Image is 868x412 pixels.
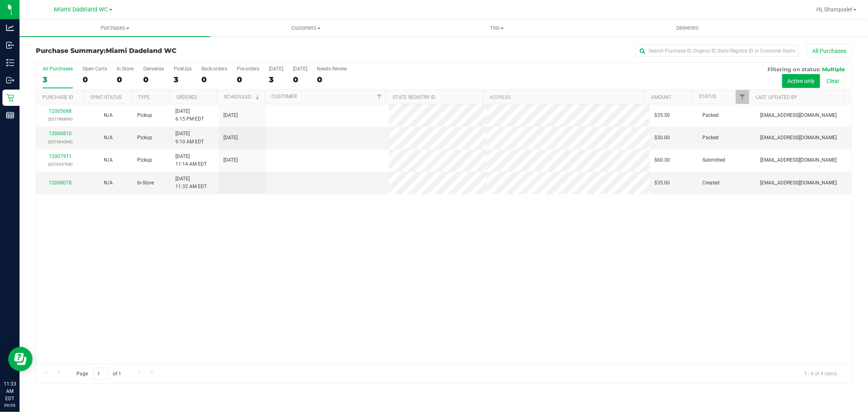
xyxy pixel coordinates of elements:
[49,153,72,159] a: 12007911
[137,179,154,187] span: In-Store
[41,160,79,168] p: (327653708)
[20,24,210,32] span: Purchases
[760,134,837,142] span: [EMAIL_ADDRESS][DOMAIN_NAME]
[6,76,14,84] inline-svg: Outbound
[401,20,592,37] a: Tills
[269,66,283,72] div: [DATE]
[104,180,113,186] span: Not Applicable
[317,66,347,72] div: Needs Review
[211,24,401,32] span: Customers
[43,66,73,72] div: All Purchases
[223,156,238,164] span: [DATE]
[736,90,749,104] a: Filter
[210,20,401,37] a: Customers
[104,112,113,119] button: N/A
[83,66,107,72] div: Open Carts
[807,44,852,58] button: All Purchases
[816,6,853,13] span: Hi, Shanquale!
[117,66,133,72] div: In Store
[175,107,204,123] span: [DATE] 6:15 PM EDT
[821,74,845,88] button: Clear
[137,156,152,164] span: Pickup
[269,75,283,84] div: 3
[651,94,671,100] a: Amount
[703,156,726,164] span: Submitted
[41,138,79,146] p: (327934368)
[655,112,670,119] span: $35.50
[104,112,113,118] span: Not Applicable
[665,24,710,32] span: Deliveries
[636,45,799,57] input: Search Purchase ID, Original ID, State Registry ID or Customer Name...
[201,66,227,72] div: Back-orders
[6,24,14,32] inline-svg: Analytics
[4,402,16,408] p: 09/26
[138,94,150,100] a: Type
[237,66,259,72] div: Pre-orders
[224,94,261,100] a: Scheduled
[104,179,113,187] button: N/A
[104,157,113,163] span: Not Applicable
[201,75,227,84] div: 0
[49,180,72,186] a: 12008078
[372,90,386,104] a: Filter
[117,75,133,84] div: 0
[6,41,14,49] inline-svg: Inbound
[70,368,128,380] span: Page of 1
[655,179,670,187] span: $35.00
[822,66,845,72] span: Multiple
[293,66,307,72] div: [DATE]
[20,20,210,37] a: Purchases
[4,380,16,402] p: 11:33 AM EDT
[176,94,197,100] a: Ordered
[49,131,72,136] a: 12006810
[703,134,719,142] span: Packed
[699,94,716,99] a: Status
[271,94,297,99] a: Customer
[223,134,238,142] span: [DATE]
[592,20,783,37] a: Deliveries
[41,115,79,123] p: (327780896)
[137,134,152,142] span: Pickup
[143,75,164,84] div: 0
[6,94,14,102] inline-svg: Retail
[223,112,238,119] span: [DATE]
[175,153,207,168] span: [DATE] 11:14 AM EDT
[83,75,107,84] div: 0
[402,24,592,32] span: Tills
[54,6,108,13] span: Miami Dadeland WC
[6,111,14,119] inline-svg: Reports
[137,112,152,119] span: Pickup
[760,179,837,187] span: [EMAIL_ADDRESS][DOMAIN_NAME]
[49,108,72,114] a: 12005688
[174,66,192,72] div: PickUps
[655,156,670,164] span: $60.30
[6,59,14,67] inline-svg: Inventory
[104,135,113,140] span: Not Applicable
[143,66,164,72] div: Deliveries
[767,66,820,72] span: Filtering on status:
[293,75,307,84] div: 0
[317,75,347,84] div: 0
[655,134,670,142] span: $30.00
[703,179,720,187] span: Created
[483,90,645,104] th: Address
[42,94,73,100] a: Purchase ID
[90,94,122,100] a: Sync Status
[43,75,73,84] div: 3
[106,47,177,55] span: Miami Dadeland WC
[760,156,837,164] span: [EMAIL_ADDRESS][DOMAIN_NAME]
[8,347,33,371] iframe: Resource center
[703,112,719,119] span: Packed
[175,130,204,145] span: [DATE] 9:10 AM EDT
[798,368,843,380] span: 1 - 4 of 4 items
[93,368,108,380] input: 1
[237,75,259,84] div: 0
[104,134,113,142] button: N/A
[393,94,435,100] a: State Registry ID
[174,75,192,84] div: 3
[36,47,308,55] h3: Purchase Summary:
[782,74,820,88] button: Active only
[175,175,207,191] span: [DATE] 11:32 AM EDT
[756,94,797,100] a: Last Updated By
[104,156,113,164] button: N/A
